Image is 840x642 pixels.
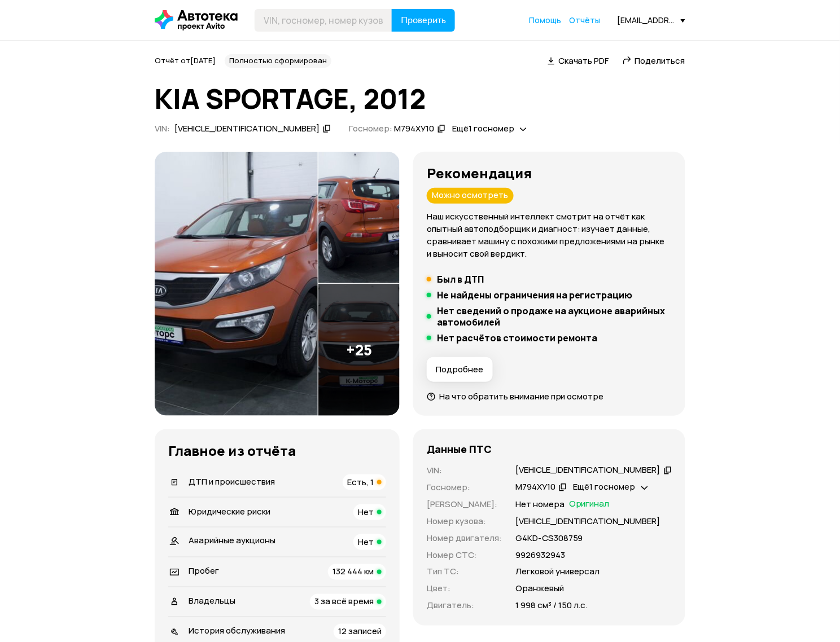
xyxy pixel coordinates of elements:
[338,626,382,637] span: 12 записей
[189,534,275,546] span: Аварийные аукционы
[427,188,514,204] div: Можно осмотреть
[427,165,672,181] h3: Рекомендация
[189,505,270,517] span: Юридические риски
[437,274,484,285] h5: Был в ДТП
[347,476,374,488] span: Есть, 1
[558,55,609,67] span: Скачать PDF
[439,390,604,402] span: На что обратить внимание при осмотре
[427,600,502,612] p: Двигатель :
[255,9,392,32] input: VIN, госномер, номер кузова
[333,566,374,578] span: 132 444 км
[427,481,502,494] p: Госномер :
[515,549,565,561] p: 9926932943
[189,476,275,487] span: ДТП и происшествия
[189,595,235,607] span: Владельцы
[427,390,604,402] a: На что обратить внимание при осмотре
[515,481,555,493] div: М794ХУ10
[427,498,502,511] p: [PERSON_NAME] :
[314,596,374,608] span: 3 за всё время
[515,600,588,612] p: 1 998 см³ / 150 л.с.
[452,122,514,134] span: Ещё 1 госномер
[427,464,502,477] p: VIN :
[155,83,685,114] h1: KIA SPORTAGE, 2012
[427,515,502,527] p: Номер кузова :
[189,565,219,577] span: Пробег
[394,123,434,135] div: М794ХУ10
[548,55,609,67] a: Скачать PDF
[437,332,598,344] h5: Нет расчётов стоимости ремонта
[515,498,565,511] p: Нет номера
[427,549,502,561] p: Номер СТС :
[427,583,502,595] p: Цвет :
[349,122,392,134] span: Госномер:
[427,210,672,260] p: Наш искусственный интеллект смотрит на отчёт как опытный автоподборщик и диагност: изучает данные...
[569,498,610,511] span: Оригинал
[635,55,685,67] span: Поделиться
[437,289,633,301] h5: Не найдены ограничения на регистрацию
[427,566,502,578] p: Тип ТС :
[155,55,216,65] span: Отчёт от [DATE]
[225,54,331,68] div: Полностью сформирован
[427,532,502,544] p: Номер двигателя :
[623,55,685,67] a: Поделиться
[515,532,583,544] p: G4КD-СS308759
[436,364,483,375] span: Подробнее
[189,625,285,637] span: История обслуживания
[168,443,386,459] h3: Главное из отчёта
[392,9,455,32] button: Проверить
[427,443,492,455] h4: Данные ПТС
[515,566,600,578] p: Легковой универсал
[574,481,636,493] span: Ещё 1 госномер
[358,536,374,548] span: Нет
[515,583,564,595] p: Оранжевый
[437,305,672,328] h5: Нет сведений о продаже на аукционе аварийных автомобилей
[358,506,374,518] span: Нет
[515,464,660,476] div: [VEHICLE_IDENTIFICATION_NUMBER]
[427,357,493,382] button: Подробнее
[529,15,561,26] a: Помощь
[515,515,660,527] p: [VEHICLE_IDENTIFICATION_NUMBER]
[174,123,320,135] div: [VEHICLE_IDENTIFICATION_NUMBER]
[401,16,446,25] span: Проверить
[155,122,170,134] span: VIN :
[618,15,685,25] div: [EMAIL_ADDRESS][DOMAIN_NAME]
[570,15,601,26] a: Отчёты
